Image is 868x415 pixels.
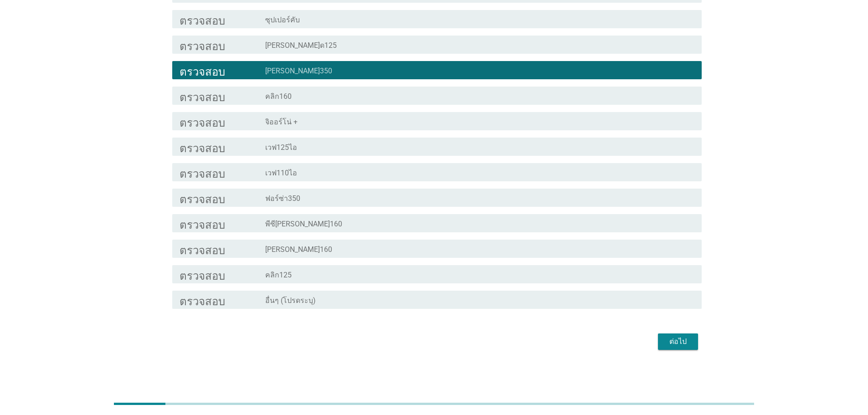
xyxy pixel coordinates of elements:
font: อื่นๆ (โปรดระบุ) [265,296,316,305]
font: คลิก160 [265,92,292,101]
font: ตรวจสอบ [180,269,225,280]
font: ตรวจสอบ [180,192,225,203]
font: คลิก125 [265,271,292,279]
font: [PERSON_NAME]ด125 [265,41,337,50]
button: ต่อไป [658,333,698,350]
font: ตรวจสอบ [180,65,225,76]
font: ตรวจสอบ [180,90,225,101]
font: จิออร์โน่ + [265,118,298,126]
font: เวฟ125ไอ [265,143,297,152]
font: ตรวจสอบ [180,116,225,127]
font: ตรวจสอบ [180,14,225,25]
font: ฟอร์ซ่า350 [265,194,300,203]
font: ตรวจสอบ [180,39,225,50]
font: ตรวจสอบ [180,141,225,152]
font: ต่อไป [669,337,687,346]
font: พีซี[PERSON_NAME]160 [265,220,342,228]
font: ตรวจสอบ [180,167,225,178]
font: ตรวจสอบ [180,294,225,305]
font: เวฟ110ไอ [265,169,297,177]
font: ตรวจสอบ [180,243,225,254]
font: [PERSON_NAME]160 [265,245,332,254]
font: ซุปเปอร์คับ [265,15,300,24]
font: [PERSON_NAME]350 [265,67,332,75]
font: ตรวจสอบ [180,218,225,229]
